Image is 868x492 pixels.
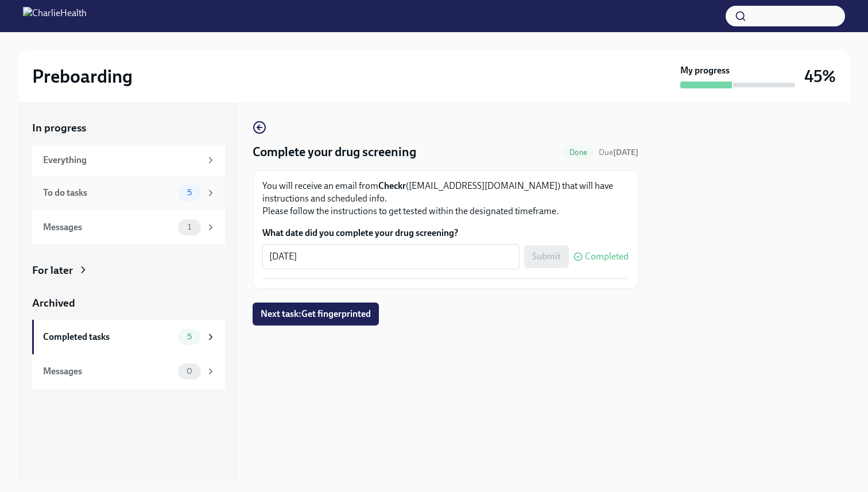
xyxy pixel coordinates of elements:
span: 1 [181,223,198,231]
span: September 19th, 2025 08:00 [599,147,638,158]
strong: Checkr [378,180,406,191]
span: Completed [585,252,629,261]
a: For later [32,263,225,278]
a: Completed tasks5 [32,320,225,354]
div: Everything [43,154,201,166]
div: To do tasks [43,187,173,199]
span: 5 [180,188,199,197]
span: 5 [180,332,199,341]
a: Everything [32,145,225,176]
a: To do tasks5 [32,176,225,210]
div: For later [32,263,73,278]
a: Messages1 [32,210,225,245]
span: Done [563,148,594,157]
strong: [DATE] [613,148,638,157]
span: 0 [180,367,199,375]
div: Completed tasks [43,331,173,343]
strong: My progress [680,64,730,77]
label: What date did you complete your drug screening? [262,227,629,239]
h3: 45% [804,66,836,87]
a: In progress [32,121,225,135]
h2: Preboarding [32,65,133,88]
a: Archived [32,296,225,311]
h4: Complete your drug screening [253,144,416,161]
p: You will receive an email from ([EMAIL_ADDRESS][DOMAIN_NAME]) that will have instructions and sch... [262,180,629,218]
div: Messages [43,221,173,234]
span: Next task : Get fingerprinted [261,308,371,320]
button: Next task:Get fingerprinted [253,303,379,326]
div: Messages [43,365,173,378]
a: Messages0 [32,354,225,389]
textarea: [DATE] [269,250,513,264]
img: CharlieHealth [23,7,87,25]
span: Due [599,148,638,157]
